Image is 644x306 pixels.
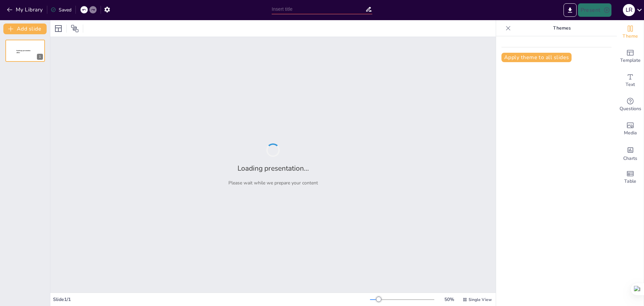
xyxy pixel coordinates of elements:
[623,33,638,40] span: Theme
[441,296,457,303] div: 50 %
[51,7,71,13] div: Saved
[623,4,635,16] div: L R
[624,129,637,137] span: Media
[37,54,43,60] div: 1
[5,40,45,62] div: 1
[617,117,644,141] div: Add images, graphics, shapes or video
[623,155,637,162] span: Charts
[624,178,636,185] span: Table
[626,81,635,88] span: Text
[617,69,644,93] div: Add text boxes
[53,296,370,303] div: Slide 1 / 1
[617,165,644,189] div: Add a table
[5,4,46,15] button: My Library
[53,23,64,34] div: Layout
[501,53,572,62] button: Apply theme to all slides
[3,24,47,34] button: Add slide
[623,3,635,17] button: L R
[617,20,644,44] div: Change the overall theme
[514,20,610,36] p: Themes
[469,297,492,302] span: Single View
[617,93,644,117] div: Get real-time input from your audience
[563,3,577,17] button: Export to PowerPoint
[578,3,611,17] button: Present
[237,164,309,173] h2: Loading presentation...
[228,180,318,186] p: Please wait while we prepare your content
[71,25,79,33] span: Position
[272,4,365,14] input: Insert title
[617,44,644,69] div: Add ready made slides
[620,105,641,113] span: Questions
[620,57,641,64] span: Template
[16,50,31,54] span: Sendsteps presentation editor
[617,141,644,165] div: Add charts and graphs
